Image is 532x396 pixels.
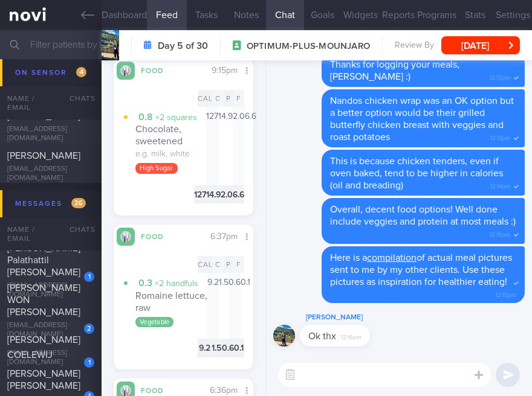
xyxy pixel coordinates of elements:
div: Food [135,385,183,395]
a: compilation [367,253,417,263]
span: Ok thx [308,331,336,341]
span: 6:36pm [210,386,238,395]
span: 26 [71,198,86,208]
div: Food [135,65,183,75]
span: 12:15pm [496,288,516,299]
button: 0.3 ×2 handfuls Romaine lettuce, raw Vegetable [123,273,207,339]
span: Nandos chicken wrap was an OK option but a better option would be their grilled butterfly chicken... [330,96,514,142]
div: Messages [12,196,89,212]
small: ×2 handfuls [155,279,198,288]
div: 127 [194,185,206,204]
span: Thanks for logging your meals, [PERSON_NAME] :) [330,60,459,81]
div: 1 [84,357,94,368]
div: e.g. milk, white [135,149,206,160]
div: 2.0 [221,185,233,204]
span: OPTIMUM-PLUS-MOUNJARO [247,40,370,53]
div: [EMAIL_ADDRESS][DOMAIN_NAME] [7,82,94,100]
div: Chats [53,217,102,241]
div: 9.2 [198,339,211,357]
div: 0.1 [234,339,244,357]
div: Cal [198,256,213,273]
span: 12:16pm [341,330,362,342]
div: Chocolate, sweetened [135,111,206,148]
div: 1 [84,272,94,282]
div: 14.9 [206,185,221,204]
span: [PERSON_NAME] [7,151,80,161]
div: 2 [84,324,94,334]
strong: Day 5 of 30 [158,40,208,52]
div: P [224,90,234,107]
span: Review By [395,40,434,51]
div: C [213,90,223,107]
div: 9.2 [207,273,219,339]
div: 6.6 [233,185,244,204]
div: 127 [206,107,218,185]
strong: 0.8 [138,112,153,122]
span: Ting En Tan [7,68,56,78]
div: F [234,90,244,107]
div: Vegetable [135,317,174,328]
button: [DATE] [441,36,520,54]
span: [PERSON_NAME] [7,111,80,121]
span: 12:15pm [490,228,510,239]
div: Romaine lettuce, raw [135,277,207,314]
span: Overall, decent food options! Well done include veggies and protein at most meals :) [330,205,516,226]
button: 0.8 ×2 squares Chocolate, sweetened e.g. milk, white High Sugar [123,107,206,185]
div: [EMAIL_ADDRESS][DOMAIN_NAME] [7,125,94,143]
small: ×2 squares [155,113,197,122]
span: 12:14pm [490,179,510,191]
div: 14.9 [218,107,233,185]
div: [PERSON_NAME] [300,310,406,325]
div: F [234,256,244,273]
span: [PERSON_NAME] WON [PERSON_NAME] [7,283,80,317]
span: 6:37pm [210,232,238,241]
div: 2.0 [233,107,245,185]
span: 12:13pm [490,131,510,142]
span: This is because chicken tenders, even if oven baked, tend to be higher in calories (oil and bread... [330,156,503,190]
div: [EMAIL_ADDRESS][DOMAIN_NAME] [7,165,94,183]
span: 12:12pm [490,71,510,82]
div: 1.5 [211,339,221,357]
div: 0.6 [229,273,241,339]
span: [PERSON_NAME] Palathattil [PERSON_NAME] [7,243,80,277]
div: High Sugar [135,163,178,174]
span: [PERSON_NAME] [7,335,80,345]
div: P [224,256,234,273]
div: 0.1 [241,273,250,339]
div: Cal [198,90,213,107]
div: 1.5 [219,273,229,339]
div: 6.6 [245,107,256,185]
span: Here is a of actual meal pictures sent to me by my other clients. Use these pictures as inspirati... [330,253,512,287]
div: 0.6 [222,339,234,357]
div: C [213,256,223,273]
span: COELEWIJ [PERSON_NAME] [PERSON_NAME] [7,350,80,391]
strong: 0.3 [138,278,152,288]
div: Food [135,231,183,241]
span: 9:15pm [212,66,238,75]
